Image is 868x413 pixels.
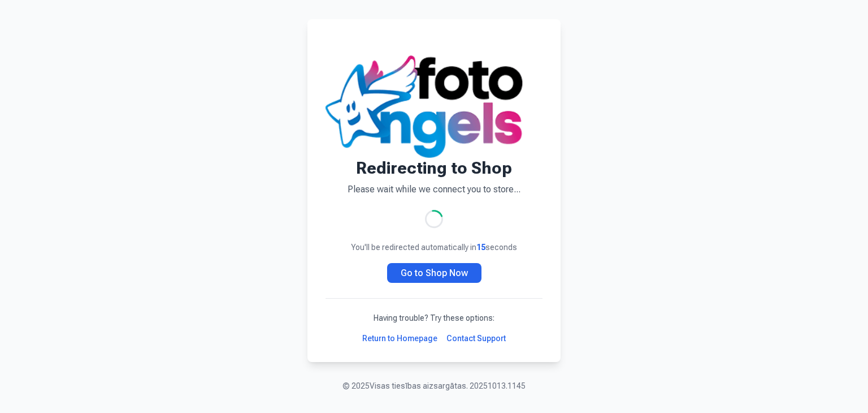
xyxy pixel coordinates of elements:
p: © 2025 Visas tiesības aizsargātas. 20251013.1145 [342,380,526,392]
a: Contact Support [446,333,506,344]
p: Having trouble? Try these options: [325,312,542,324]
a: Return to Homepage [362,333,437,344]
a: Go to Shop Now [387,263,481,283]
span: 15 [476,243,485,252]
p: You'll be redirected automatically in seconds [325,242,542,253]
h1: Redirecting to Shop [325,158,542,178]
p: Please wait while we connect you to store... [325,183,542,196]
